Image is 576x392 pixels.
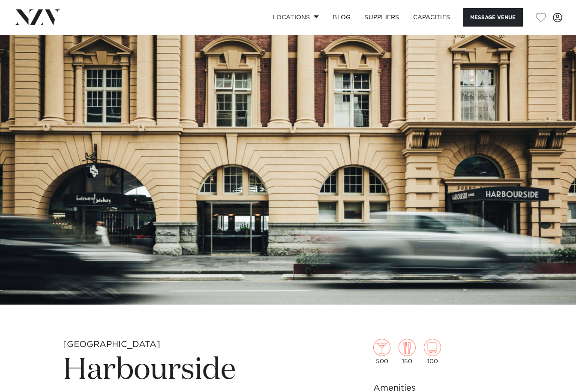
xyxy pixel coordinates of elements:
div: 100 [424,339,441,365]
img: dining.png [399,339,416,356]
img: theatre.png [424,339,441,356]
a: Capacities [406,8,457,27]
button: Message Venue [463,8,523,27]
small: [GEOGRAPHIC_DATA] [63,340,160,349]
img: nzv-logo.png [14,9,60,25]
a: Locations [266,8,326,27]
div: 150 [399,339,416,365]
a: BLOG [326,8,357,27]
div: 500 [373,339,390,365]
img: cocktail.png [373,339,390,356]
a: SUPPLIERS [357,8,406,27]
